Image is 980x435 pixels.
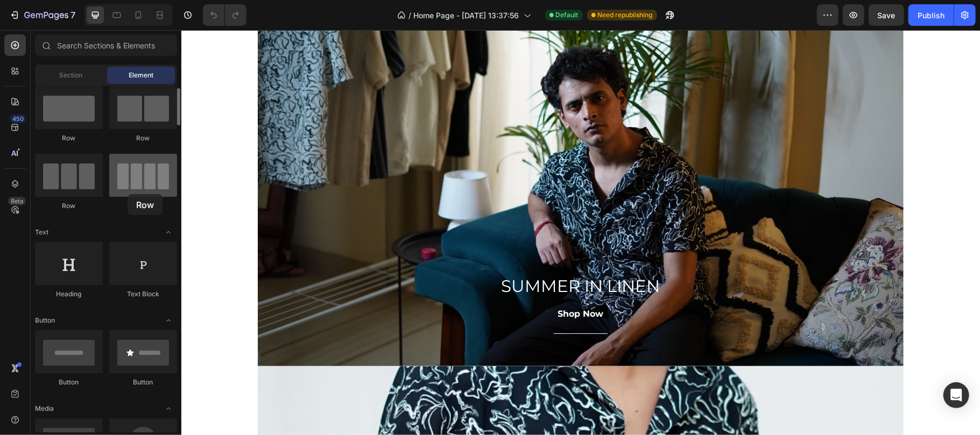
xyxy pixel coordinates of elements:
[35,316,55,325] span: Button
[414,10,519,21] span: Home Page - [DATE] 13:37:56
[109,377,177,387] div: Button
[109,289,177,299] div: Text Block
[203,4,246,26] div: Undo/Redo
[908,4,954,26] button: Publish
[160,224,177,241] span: Toggle open
[943,382,969,408] div: Open Intercom Messenger
[129,70,153,80] span: Element
[869,4,904,26] button: Save
[4,4,80,26] button: 7
[35,34,177,56] input: Search Sections & Elements
[918,10,944,21] div: Publish
[8,197,26,205] div: Beta
[181,30,980,435] iframe: Design area
[109,133,177,143] div: Row
[409,10,412,21] span: /
[35,289,103,299] div: Heading
[556,10,579,20] span: Default
[70,9,75,22] p: 7
[160,400,177,417] span: Toggle open
[35,404,54,413] span: Media
[878,11,896,20] span: Save
[598,10,653,20] span: Need republishing
[60,70,83,80] span: Section
[35,227,48,237] span: Text
[35,133,103,143] div: Row
[35,377,103,387] div: Button
[10,115,26,123] div: 450
[35,201,103,211] div: Row
[109,201,177,211] div: Row
[160,312,177,329] span: Toggle open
